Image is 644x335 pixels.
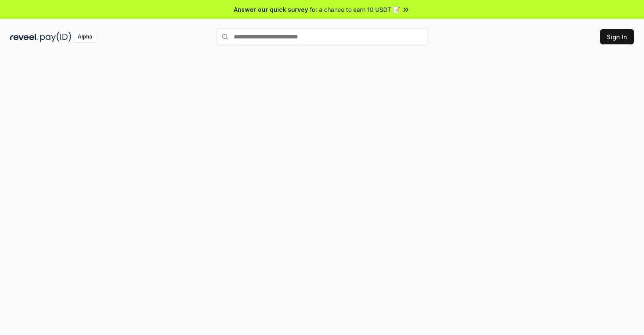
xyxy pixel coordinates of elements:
[234,5,308,14] span: Answer our quick survey
[40,32,71,42] img: pay_id
[600,29,634,44] button: Sign In
[310,5,400,14] span: for a chance to earn 10 USDT 📝
[10,32,38,42] img: reveel_dark
[73,32,97,42] div: Alpha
